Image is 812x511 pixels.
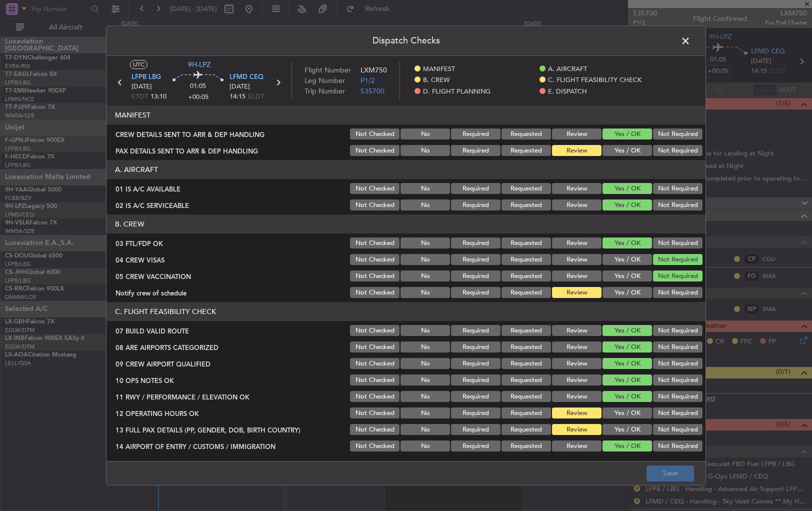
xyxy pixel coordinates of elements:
header: Dispatch Checks [106,26,705,56]
button: Not Required [653,374,702,385]
button: Not Required [653,183,702,194]
button: Yes / OK [602,358,652,369]
button: Yes / OK [602,407,652,418]
button: Not Required [653,358,702,369]
button: Yes / OK [602,183,652,194]
button: Yes / OK [602,270,652,281]
button: Not Required [653,424,702,435]
button: Not Required [653,341,702,352]
button: Not Required [653,407,702,418]
button: Yes / OK [602,254,652,265]
button: Not Required [653,391,702,402]
button: Yes / OK [602,424,652,435]
button: Yes / OK [602,341,652,352]
button: Not Required [653,270,702,281]
button: Yes / OK [602,237,652,248]
button: Yes / OK [602,287,652,298]
button: Yes / OK [602,199,652,210]
button: Not Required [653,440,702,451]
button: Yes / OK [602,325,652,336]
button: Yes / OK [602,374,652,385]
button: Not Required [653,145,702,156]
button: Not Required [653,199,702,210]
span: C. FLIGHT FEASIBILITY CHECK [548,75,641,85]
button: Not Required [653,325,702,336]
button: Yes / OK [602,128,652,139]
button: Not Required [653,287,702,298]
button: Yes / OK [602,440,652,451]
button: Yes / OK [602,391,652,402]
button: Not Required [653,237,702,248]
button: Yes / OK [602,145,652,156]
button: Not Required [653,254,702,265]
button: Not Required [653,128,702,139]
